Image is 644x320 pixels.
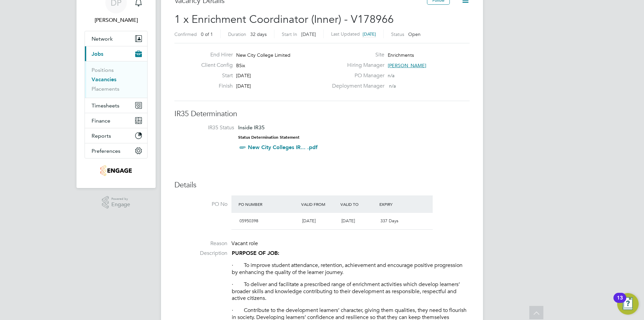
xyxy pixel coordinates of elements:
[85,113,147,128] button: Finance
[231,240,258,247] span: Vacant role
[328,62,384,69] label: Hiring Manager
[85,61,147,98] div: Jobs
[102,196,130,209] a: Powered byEngage
[92,133,111,139] span: Reports
[196,83,233,90] label: Finish
[341,218,355,224] span: [DATE]
[391,31,404,37] label: Status
[228,31,246,37] label: Duration
[328,72,384,79] label: PO Manager
[363,31,376,37] span: [DATE]
[331,31,360,37] label: Last Updated
[92,118,110,124] span: Finance
[111,196,130,202] span: Powered by
[388,62,426,68] span: [PERSON_NAME]
[174,201,227,208] label: PO No
[85,16,148,24] span: Danielle Page
[201,31,213,37] span: 0 of 1
[302,218,316,224] span: [DATE]
[236,52,290,58] span: New City College Limited
[301,31,316,37] span: [DATE]
[92,36,113,42] span: Network
[174,13,394,26] span: 1 x Enrichment Coordinator (Inner) - V178966
[196,62,233,69] label: Client Config
[236,83,251,89] span: [DATE]
[111,202,130,208] span: Engage
[174,109,470,119] h3: IR35 Determination
[232,262,470,276] p: · To improve student attendance, retention, achievement and encourage positive progression by enh...
[388,52,414,58] span: Enrichments
[617,293,639,315] button: Open Resource Center, 13 new notifications
[232,281,470,302] p: · To deliver and facilitate a prescribed range of enrichment activities which develop learners’ b...
[339,198,378,210] div: Valid To
[196,72,233,79] label: Start
[236,62,245,68] span: BSix
[85,143,147,158] button: Preferences
[174,240,227,247] label: Reason
[174,31,197,37] label: Confirmed
[389,83,396,89] span: n/a
[174,250,227,257] label: Description
[232,250,279,256] strong: PURPOSE OF JOB:
[282,31,297,37] label: Start In
[617,298,623,307] div: 13
[248,144,318,150] a: New City Colleges IR... .pdf
[328,83,384,90] label: Deployment Manager
[378,198,417,210] div: Expiry
[328,51,384,58] label: Site
[300,198,339,210] div: Valid From
[388,73,394,79] span: n/a
[181,124,234,131] label: IR35 Status
[250,31,267,37] span: 32 days
[236,73,251,79] span: [DATE]
[174,180,470,190] h3: Details
[92,67,114,73] a: Positions
[92,51,103,57] span: Jobs
[238,124,265,131] span: Inside IR35
[92,102,119,109] span: Timesheets
[85,165,148,176] a: Go to home page
[239,218,258,224] span: 05950398
[92,76,116,83] a: Vacancies
[408,31,421,37] span: Open
[238,135,300,140] strong: Status Determination Statement
[100,165,131,176] img: jambo-logo-retina.png
[85,98,147,113] button: Timesheets
[92,148,120,154] span: Preferences
[380,218,398,224] span: 337 Days
[196,51,233,58] label: End Hirer
[85,46,147,61] button: Jobs
[85,128,147,143] button: Reports
[92,86,119,92] a: Placements
[237,198,300,210] div: PO Number
[85,31,147,46] button: Network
